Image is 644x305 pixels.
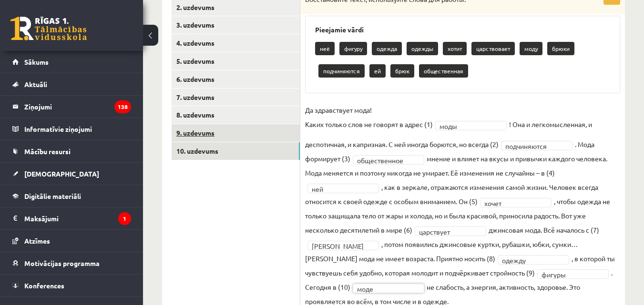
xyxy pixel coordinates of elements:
a: 9. uzdevums [172,124,300,142]
legend: Maksājumi [24,207,131,229]
a: Rīgas 1. Tālmācības vidusskola [10,17,87,40]
span: [DEMOGRAPHIC_DATA] [24,169,99,178]
a: Konferences [12,275,131,296]
a: моды [435,121,507,130]
p: подчиняются [318,64,365,78]
span: Atzīmes [24,236,50,245]
span: Digitālie materiāli [24,192,81,200]
a: Motivācijas programma [12,252,131,274]
i: 1 [118,212,131,225]
a: общественное [353,155,424,165]
span: Motivācijas programma [24,259,100,267]
legend: Ziņojumi [24,96,131,118]
a: ней [307,184,379,193]
a: хочет [480,198,552,207]
p: одежда [372,42,402,55]
a: Informatīvie ziņojumi [12,118,131,140]
a: подчиняются [501,141,572,150]
span: фигуры [542,270,596,279]
p: ей [369,64,386,78]
p: неё [315,42,335,55]
p: хотит [443,42,467,55]
span: одежду [502,256,556,265]
p: брюки [547,42,574,55]
a: 3. uzdevums [172,16,300,34]
span: моды [440,121,494,131]
span: Sākums [24,58,49,66]
span: [PERSON_NAME] [312,241,366,251]
a: [PERSON_NAME] [307,241,379,250]
span: Konferences [24,281,64,290]
a: Atzīmes [12,230,131,252]
p: фигуру [339,42,367,55]
p: брюк [390,64,414,78]
span: подчиняются [505,141,560,151]
span: моде [357,284,411,294]
a: 4. uzdevums [172,34,300,52]
span: царствует [419,227,473,236]
a: Aktuāli [12,73,131,95]
a: 6. uzdevums [172,70,300,88]
span: Aktuāli [24,80,47,89]
legend: Informatīvie ziņojumi [24,118,131,140]
span: ней [312,184,366,194]
a: Maksājumi1 [12,207,131,229]
a: Ziņojumi138 [12,96,131,118]
p: царствовает [471,42,515,55]
span: общественное [357,156,411,165]
a: одежду [498,255,569,265]
span: хочет [484,198,539,208]
a: 10. uzdevums [172,142,300,160]
a: [DEMOGRAPHIC_DATA] [12,163,131,185]
a: царствует [415,226,486,236]
h3: Pieejamie vārdi [315,26,610,34]
p: Да здравствует мода! Каких только слов не говорят в адрес (1) [305,103,433,131]
i: 138 [114,100,131,113]
a: Sākums [12,51,131,73]
p: одежды [407,42,438,55]
span: Mācību resursi [24,147,71,156]
a: 5. uzdevums [172,52,300,70]
a: 8. uzdevums [172,106,300,124]
a: Digitālie materiāli [12,185,131,207]
a: 7. uzdevums [172,89,300,106]
p: моду [520,42,542,55]
a: моде [353,284,424,293]
a: Mācību resursi [12,140,131,162]
p: общественная [419,64,468,78]
a: фигуры [537,269,609,279]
